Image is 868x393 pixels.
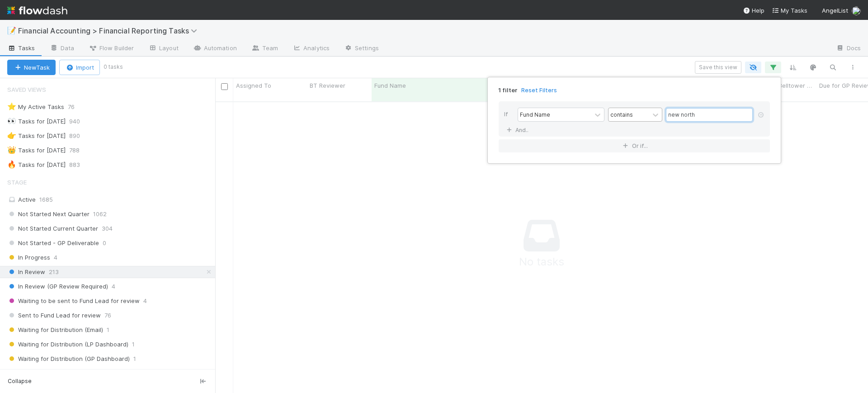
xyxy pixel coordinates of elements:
div: If [504,108,518,123]
div: Fund Name [520,110,550,118]
a: Reset Filters [521,86,557,94]
button: Or if... [499,139,770,152]
span: 1 filter [498,86,518,94]
div: contains [610,110,633,118]
a: And.. [504,123,533,137]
